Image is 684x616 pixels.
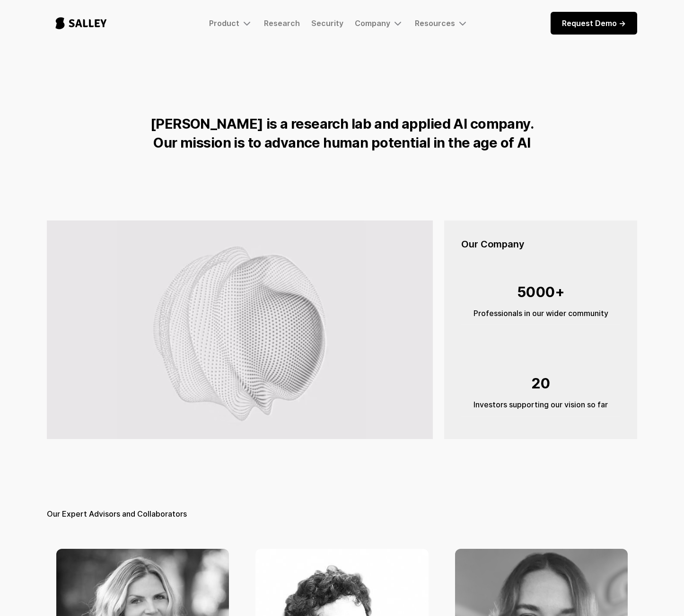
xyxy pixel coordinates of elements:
[47,507,637,520] h5: Our Expert Advisors and Collaborators
[461,370,620,396] div: 20
[209,18,253,29] div: Product
[415,18,468,29] div: Resources
[551,12,637,35] a: Request Demo ->
[355,18,403,29] div: Company
[47,8,115,39] a: home
[311,18,343,28] a: Security
[355,18,390,28] div: Company
[461,279,620,305] div: 5000+
[150,115,534,151] strong: [PERSON_NAME] is a research lab and applied AI company. Our mission is to advance human potential...
[209,18,239,28] div: Product
[461,238,620,251] h5: Our Company
[461,308,620,319] div: Professionals in our wider community
[415,18,455,28] div: Resources
[461,399,620,410] div: Investors supporting our vision so far
[264,18,300,28] a: Research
